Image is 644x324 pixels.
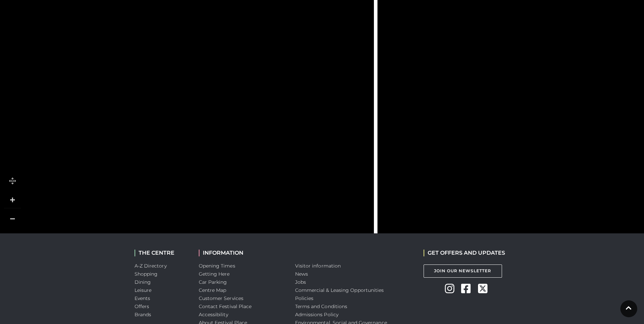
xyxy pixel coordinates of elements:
[199,295,244,301] a: Customer Services
[135,303,149,309] a: Offers
[199,250,285,256] h2: INFORMATION
[135,250,189,256] h2: THE CENTRE
[199,311,228,318] a: Accessibility
[199,303,252,309] a: Contact Festival Place
[135,295,150,301] a: Events
[199,279,227,285] a: Car Parking
[199,271,230,277] a: Getting Here
[295,287,384,293] a: Commercial & Leasing Opportunities
[424,264,502,278] a: Join Our Newsletter
[295,271,308,277] a: News
[295,263,341,269] a: Visitor information
[424,250,505,256] h2: GET OFFERS AND UPDATES
[295,303,348,309] a: Terms and Conditions
[135,287,152,293] a: Leisure
[295,311,339,318] a: Admissions Policy
[135,311,151,318] a: Brands
[295,295,314,301] a: Policies
[199,263,235,269] a: Opening Times
[135,271,158,277] a: Shopping
[135,279,151,285] a: Dining
[135,263,167,269] a: A-Z Directory
[199,287,226,293] a: Centre Map
[295,279,306,285] a: Jobs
